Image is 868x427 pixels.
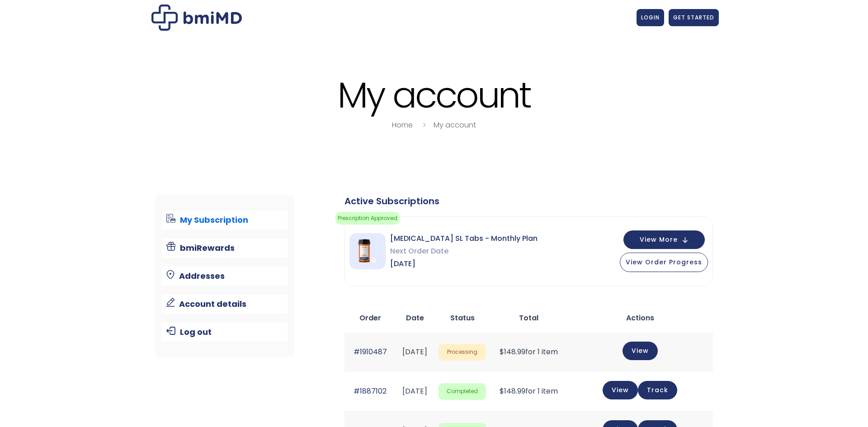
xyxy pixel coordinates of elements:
[439,383,486,400] span: Completed
[162,239,288,258] a: bmiRewards
[620,253,708,272] button: View Order Progress
[500,386,525,396] span: 148.99
[359,313,381,323] span: Order
[402,386,427,396] time: [DATE]
[162,267,288,286] a: Addresses
[669,9,719,26] a: GET STARTED
[434,120,476,130] a: My account
[640,237,678,243] span: View More
[162,295,288,314] a: Account details
[390,258,538,270] span: [DATE]
[354,386,387,396] a: #1887102
[638,381,677,399] a: Track
[151,5,242,31] img: My account
[673,14,714,21] span: GET STARTED
[623,342,658,360] a: View
[344,195,713,207] div: Active Subscriptions
[419,120,429,130] i: breadcrumbs separator
[439,344,486,361] span: Processing
[603,381,638,399] a: View
[354,347,387,357] a: #1910487
[155,195,295,357] nav: Account pages
[500,347,525,357] span: 148.99
[162,211,288,230] a: My Subscription
[390,245,538,258] span: Next Order Date
[500,386,504,396] span: $
[402,347,427,357] time: [DATE]
[626,313,654,323] span: Actions
[335,212,400,225] span: Prescription Approved
[637,9,664,26] a: LOGIN
[626,258,702,267] span: View Order Progress
[162,323,288,342] a: Log out
[641,14,660,21] span: LOGIN
[519,313,538,323] span: Total
[500,347,504,357] span: $
[392,120,413,130] a: Home
[491,372,567,411] td: for 1 item
[450,313,475,323] span: Status
[491,333,567,372] td: for 1 item
[406,313,424,323] span: Date
[623,230,705,249] button: View More
[390,232,538,245] span: [MEDICAL_DATA] SL Tabs - Monthly Plan
[149,76,719,114] h1: My account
